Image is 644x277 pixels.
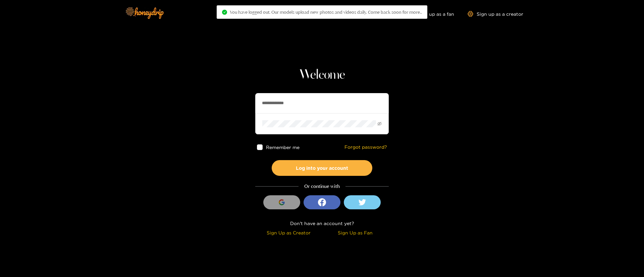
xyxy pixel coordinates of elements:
span: Remember me [266,145,300,150]
a: Sign up as a fan [408,11,454,17]
div: Sign Up as Creator [257,229,320,236]
div: Or continue with [255,183,389,190]
span: eye-invisible [377,122,382,126]
a: Forgot password? [344,144,387,150]
div: Sign Up as Fan [324,229,387,236]
button: Log into your account [272,160,372,176]
div: Don't have an account yet? [255,219,389,227]
span: check-circle [222,10,227,15]
a: Sign up as a creator [468,11,523,17]
span: You have logged out. Our models upload new photos and videos daily. Come back soon for more.. [230,9,422,15]
h1: Welcome [255,67,389,83]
